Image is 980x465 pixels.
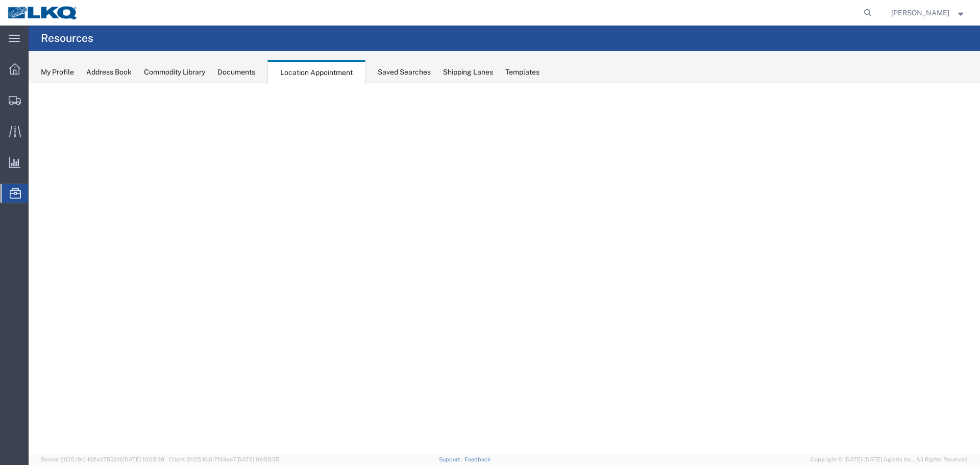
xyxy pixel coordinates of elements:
div: My Profile [41,67,74,78]
div: Location Appointment [267,60,365,84]
iframe: FS Legacy Container [29,83,980,454]
img: logo [7,5,79,20]
span: Copyright © [DATE]-[DATE] Agistix Inc., All Rights Reserved [811,455,968,464]
a: Support [439,456,464,462]
div: Commodity Library [144,67,205,78]
span: [DATE] 10:05:38 [123,456,164,462]
h4: Resources [41,26,93,51]
span: William Haney [891,7,949,18]
span: [DATE] 09:58:55 [236,456,279,462]
div: Saved Searches [378,67,431,78]
span: Client: 2025.19.0-7f44ea7 [169,456,279,462]
button: [PERSON_NAME] [891,7,966,19]
span: Server: 2025.19.0-192a4753216 [41,456,164,462]
div: Shipping Lanes [443,67,493,78]
div: Templates [505,67,540,78]
div: Address Book [86,67,132,78]
a: Feedback [464,456,491,462]
div: Documents [217,67,255,78]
